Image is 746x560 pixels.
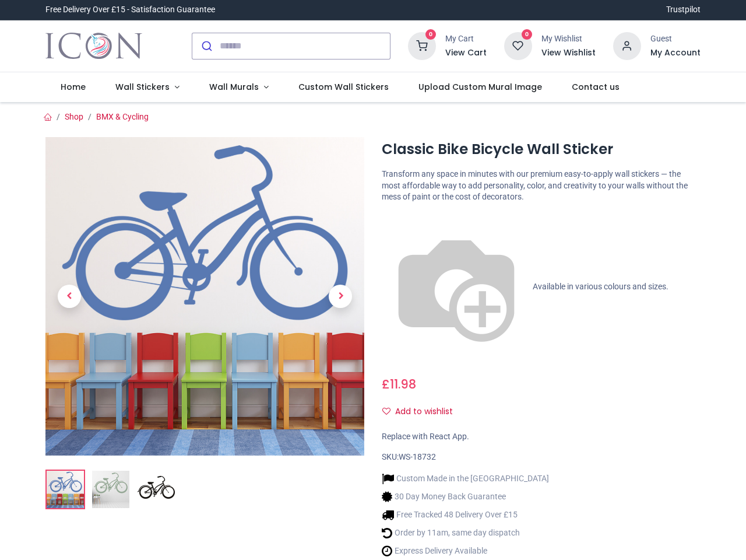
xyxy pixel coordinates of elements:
img: Icon Wall Stickers [45,30,142,62]
img: WS-18732-02 [92,471,129,508]
div: Replace with React App. [382,431,701,443]
div: Guest [650,33,701,45]
span: Contact us [572,81,620,93]
sup: 0 [425,29,437,40]
span: Previous [58,285,81,308]
sup: 0 [522,29,533,40]
a: Shop [65,112,83,121]
span: Upload Custom Mural Image [418,81,542,93]
div: My Wishlist [541,33,596,45]
span: Wall Stickers [115,81,170,93]
li: Custom Made in the [GEOGRAPHIC_DATA] [382,473,549,485]
h1: Classic Bike Bicycle Wall Sticker [382,139,701,159]
li: Express Delivery Available [382,545,549,557]
img: Classic Bike Bicycle Wall Sticker [45,137,364,456]
img: Classic Bike Bicycle Wall Sticker [47,471,84,508]
span: Home [61,81,86,93]
span: £ [382,376,416,393]
span: Wall Murals [209,81,259,93]
img: WS-18732-03 [138,471,175,508]
li: 30 Day Money Back Guarantee [382,491,549,503]
span: Available in various colours and sizes. [533,282,668,291]
a: Next [316,185,364,408]
p: Transform any space in minutes with our premium easy-to-apply wall stickers — the most affordable... [382,169,701,203]
a: View Wishlist [541,47,596,59]
div: Free Delivery Over £15 - Satisfaction Guarantee [45,4,215,16]
span: Custom Wall Stickers [298,81,389,93]
li: Free Tracked 48 Delivery Over £15 [382,509,549,521]
span: WS-18732 [399,452,436,461]
a: My Account [650,47,701,59]
a: Wall Murals [194,72,283,103]
a: 0 [504,40,532,50]
span: 11.98 [390,376,416,393]
a: Logo of Icon Wall Stickers [45,30,142,62]
a: Trustpilot [666,4,701,16]
span: Next [329,285,352,308]
i: Add to wishlist [382,407,390,415]
li: Order by 11am, same day dispatch [382,527,549,539]
button: Submit [192,33,220,59]
button: Add to wishlistAdd to wishlist [382,402,463,422]
img: color-wheel.png [382,212,531,362]
a: BMX & Cycling [96,112,149,121]
a: 0 [408,40,436,50]
a: Wall Stickers [101,72,195,103]
a: Previous [45,185,93,408]
div: My Cart [445,33,487,45]
a: View Cart [445,47,487,59]
div: SKU: [382,452,701,463]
